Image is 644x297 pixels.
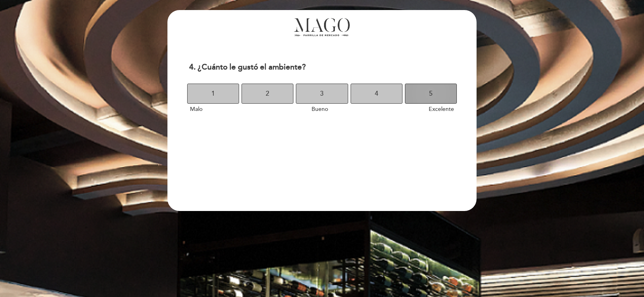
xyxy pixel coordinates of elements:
[429,106,454,113] span: Excelente
[190,106,202,113] span: Malo
[211,82,215,105] span: 1
[429,82,433,105] span: 5
[312,106,328,113] span: Bueno
[296,84,348,104] button: 3
[405,84,457,104] button: 5
[183,57,461,77] div: 4. ¿Cuánto le gustó el ambiente?
[320,82,324,105] span: 3
[242,84,293,104] button: 2
[351,84,402,104] button: 4
[375,82,378,105] span: 4
[294,18,350,37] img: header_1694638639.jpeg
[266,82,269,105] span: 2
[187,84,239,104] button: 1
